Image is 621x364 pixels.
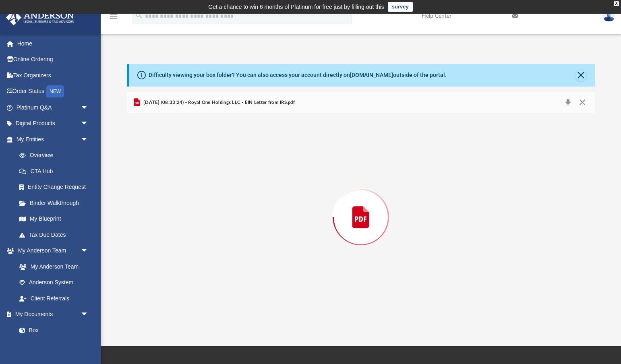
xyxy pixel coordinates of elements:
[6,35,101,52] a: Home
[6,52,101,68] a: Online Ordering
[81,243,97,259] span: arrow_drop_down
[11,179,101,195] a: Entity Change Request
[11,275,97,291] a: Anderson System
[350,72,393,78] a: [DOMAIN_NAME]
[109,11,118,21] i: menu
[614,1,619,6] div: close
[6,131,101,147] a: My Entitiesarrow_drop_down
[11,195,101,211] a: Binder Walkthrough
[6,116,101,132] a: Digital Productsarrow_drop_down
[81,306,97,323] span: arrow_drop_down
[81,99,97,116] span: arrow_drop_down
[575,70,586,81] button: Close
[149,71,447,79] div: Difficulty viewing your box folder? You can also access your account directly on outside of the p...
[109,15,118,21] a: menu
[388,2,413,12] a: survey
[81,116,97,132] span: arrow_drop_down
[11,227,101,243] a: Tax Due Dates
[135,11,143,20] i: search
[6,83,101,100] a: Order StatusNEW
[575,97,590,108] button: Close
[6,67,101,83] a: Tax Organizers
[11,163,101,179] a: CTA Hub
[127,92,595,321] div: Preview
[11,147,101,163] a: Overview
[81,131,97,148] span: arrow_drop_down
[6,243,97,259] a: My Anderson Teamarrow_drop_down
[11,290,97,306] a: Client Referrals
[561,97,575,108] button: Download
[6,99,101,116] a: Platinum Q&Aarrow_drop_down
[46,85,64,97] div: NEW
[603,10,615,22] img: User Pic
[11,322,93,338] a: Box
[11,259,93,275] a: My Anderson Team
[11,211,97,227] a: My Blueprint
[4,10,77,25] img: Anderson Advisors Platinum Portal
[208,2,384,12] div: Get a chance to win 6 months of Platinum for free just by filling out this
[6,306,97,323] a: My Documentsarrow_drop_down
[142,99,295,106] span: [DATE] (08:33:24) - Royal One Holdings LLC - EIN Letter from IRS.pdf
